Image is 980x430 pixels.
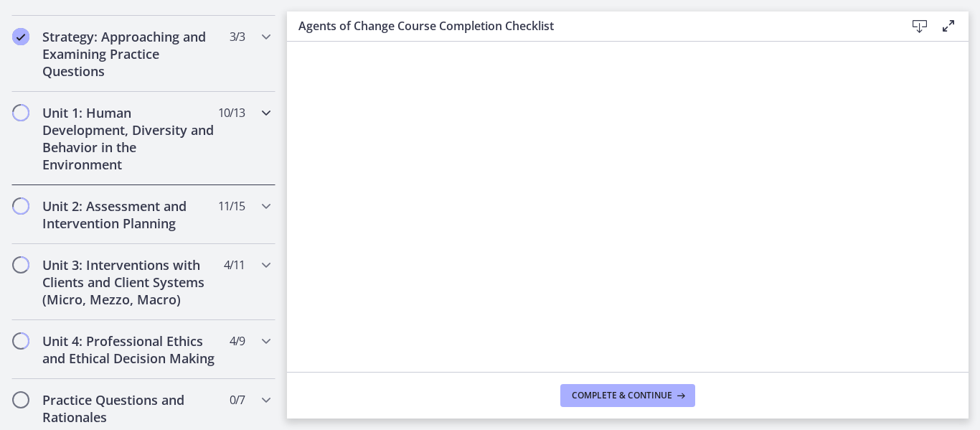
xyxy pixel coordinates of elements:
[218,104,245,121] span: 10 / 13
[230,28,245,45] span: 3 / 3
[230,391,245,408] span: 0 / 7
[42,197,217,232] h2: Unit 2: Assessment and Intervention Planning
[572,390,672,401] span: Complete & continue
[230,332,245,350] span: 4 / 9
[42,391,217,426] h2: Practice Questions and Rationales
[560,384,695,407] button: Complete & continue
[218,197,245,215] span: 11 / 15
[42,104,217,173] h2: Unit 1: Human Development, Diversity and Behavior in the Environment
[42,332,217,367] h2: Unit 4: Professional Ethics and Ethical Decision Making
[298,17,882,34] h3: Agents of Change Course Completion Checklist
[224,256,245,274] span: 4 / 11
[12,28,29,45] i: Completed
[42,256,217,308] h2: Unit 3: Interventions with Clients and Client Systems (Micro, Mezzo, Macro)
[42,28,217,80] h2: Strategy: Approaching and Examining Practice Questions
